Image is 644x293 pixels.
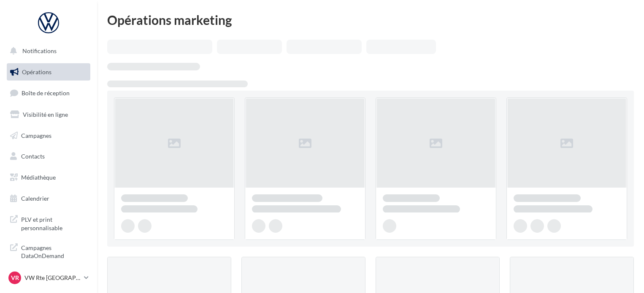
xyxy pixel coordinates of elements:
[5,127,92,145] a: Campagnes
[21,153,45,160] span: Contacts
[22,89,70,97] span: Boîte de réception
[22,68,51,75] span: Opérations
[5,148,92,165] a: Contacts
[24,274,81,282] p: VW Rte [GEOGRAPHIC_DATA]
[11,274,19,282] span: VR
[5,239,92,263] a: Campagnes DataOnDemand
[22,47,57,54] span: Notifications
[5,210,92,235] a: PLV et print personnalisable
[5,190,92,207] a: Calendrier
[23,111,68,118] span: Visibilité en ligne
[21,132,51,139] span: Campagnes
[21,195,49,202] span: Calendrier
[5,63,92,81] a: Opérations
[7,270,90,286] a: VR VW Rte [GEOGRAPHIC_DATA]
[21,214,87,232] span: PLV et print personnalisable
[5,106,92,124] a: Visibilité en ligne
[107,13,634,26] div: Opérations marketing
[21,174,56,181] span: Médiathèque
[5,169,92,186] a: Médiathèque
[21,242,87,260] span: Campagnes DataOnDemand
[5,84,92,102] a: Boîte de réception
[5,42,89,60] button: Notifications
